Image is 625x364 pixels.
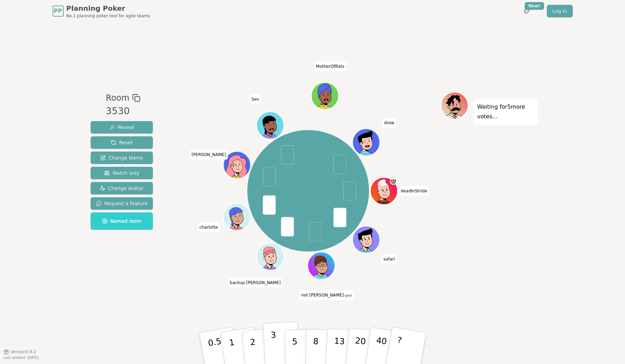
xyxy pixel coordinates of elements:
[100,185,144,192] span: Change Avatar
[383,118,396,128] span: Click to change your name
[54,7,62,15] span: PP
[66,3,150,13] span: Planning Poker
[104,170,139,176] span: Watch only
[91,136,153,149] button: Reset
[477,102,534,121] p: Waiting for 5 more votes...
[102,218,142,225] span: Named room
[91,167,153,179] button: Watch only
[109,124,134,131] span: Reveal
[91,152,153,164] button: Change Name
[344,294,352,297] span: (you)
[111,139,132,146] span: Reset
[525,2,544,10] div: New!
[91,182,153,194] button: Change Avatar
[314,61,346,71] span: Click to change your name
[3,356,39,360] span: Last updated: [DATE]
[309,253,334,278] button: Click to change your avatar
[547,5,572,17] a: Log in
[382,254,397,264] span: Click to change your name
[66,13,150,19] span: No.1 planning poker tool for agile teams
[10,349,36,355] span: Version 0.9.2
[228,278,283,288] span: Click to change your name
[399,186,429,196] span: Click to change your name
[190,150,228,160] span: Click to change your name
[91,212,153,230] button: Named room
[300,290,354,300] span: Click to change your name
[250,94,261,104] span: Click to change your name
[91,197,153,210] button: Request a feature
[198,222,220,232] span: Click to change your name
[91,121,153,134] button: Reveal
[106,104,140,118] div: 3530
[3,349,36,355] button: Version0.9.2
[100,154,143,161] span: Change Name
[106,92,129,104] span: Room
[96,200,148,207] span: Request a feature
[521,5,533,17] button: New!
[390,178,397,185] span: deadInStride is the host
[53,3,150,19] a: PPPlanning PokerNo.1 planning poker tool for agile teams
